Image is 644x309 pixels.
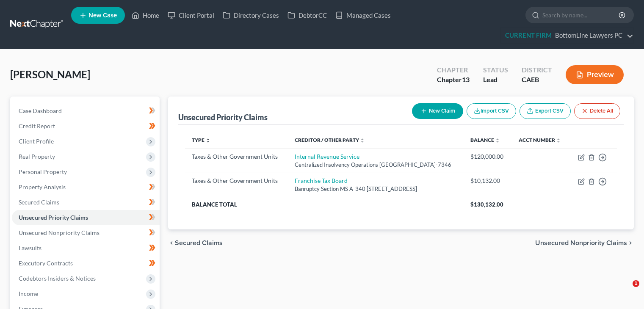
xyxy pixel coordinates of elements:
a: Export CSV [520,103,571,119]
span: Real Property [19,153,55,160]
button: Delete All [574,103,620,119]
div: Taxes & Other Government Units [192,152,281,161]
a: Acct Number unfold_more [519,137,561,143]
span: Client Profile [19,138,54,145]
i: unfold_more [360,138,365,143]
a: Property Analysis [12,179,160,195]
button: Import CSV [467,103,516,119]
strong: CURRENT FIRM [505,31,552,39]
i: chevron_right [627,240,634,246]
div: CAEB [522,75,552,85]
a: Case Dashboard [12,103,160,119]
span: Case Dashboard [19,107,62,114]
div: Status [483,65,508,75]
i: chevron_left [168,240,175,246]
div: Centralized Insolvency Operations [GEOGRAPHIC_DATA]-7346 [295,161,457,169]
span: 13 [462,75,470,83]
span: Executory Contracts [19,259,73,267]
div: Lead [483,75,508,85]
span: Personal Property [19,168,67,175]
button: New Claim [412,103,463,119]
a: Lawsuits [12,240,160,256]
span: Unsecured Nonpriority Claims [535,240,627,246]
span: Property Analysis [19,183,66,190]
span: Unsecured Nonpriority Claims [19,229,100,236]
button: chevron_left Secured Claims [168,240,223,246]
span: Unsecured Priority Claims [19,214,88,221]
a: Secured Claims [12,195,160,210]
a: Credit Report [12,119,160,134]
span: [PERSON_NAME] [10,68,90,80]
a: Creditor / Other Party unfold_more [295,137,365,143]
span: Lawsuits [19,244,41,251]
a: Type unfold_more [192,137,210,143]
span: New Case [88,12,117,19]
span: Secured Claims [175,240,223,246]
span: Secured Claims [19,199,59,206]
a: Unsecured Priority Claims [12,210,160,225]
div: Taxes & Other Government Units [192,177,281,185]
span: $130,132.00 [470,201,503,208]
span: Income [19,290,38,297]
th: Balance Total [185,197,464,212]
a: Home [127,8,163,23]
a: CURRENT FIRMBottomLine Lawyers PC [501,28,633,43]
div: $120,000.00 [470,152,505,161]
a: Unsecured Nonpriority Claims [12,225,160,240]
a: Managed Cases [331,8,395,23]
div: Unsecured Priority Claims [178,112,268,122]
iframe: Intercom live chat [615,280,636,301]
span: 1 [633,280,639,287]
i: unfold_more [205,138,210,143]
a: Balance unfold_more [470,137,500,143]
span: Credit Report [19,122,55,130]
a: Franchise Tax Board [295,177,348,184]
span: Codebtors Insiders & Notices [19,275,96,282]
a: Executory Contracts [12,256,160,271]
button: Preview [566,65,624,84]
div: Chapter [437,75,470,85]
a: Client Portal [163,8,218,23]
i: unfold_more [556,138,561,143]
a: DebtorCC [283,8,331,23]
div: Chapter [437,65,470,75]
a: Internal Revenue Service [295,153,359,160]
input: Search by name... [542,7,620,23]
div: District [522,65,552,75]
div: $10,132.00 [470,177,505,185]
button: Unsecured Nonpriority Claims chevron_right [535,240,634,246]
a: Directory Cases [218,8,283,23]
div: Banruptcy Section MS A-340 [STREET_ADDRESS] [295,185,457,193]
i: unfold_more [495,138,500,143]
